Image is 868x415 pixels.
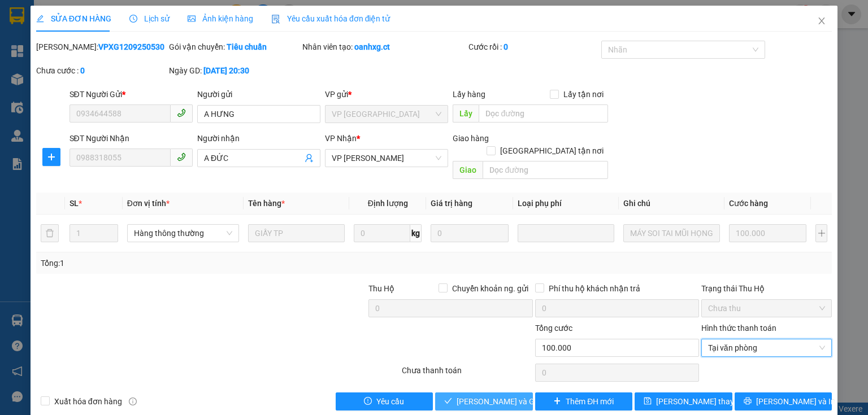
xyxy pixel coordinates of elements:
[325,88,448,101] div: VP gửi
[325,134,357,143] span: VP Nhận
[129,15,137,23] span: clock-circle
[368,284,394,293] span: Thu Hộ
[756,395,835,408] span: [PERSON_NAME] và In
[197,132,320,145] div: Người nhận
[41,224,59,242] button: delete
[479,104,608,123] input: Dọc đường
[483,161,608,179] input: Dọc đường
[70,88,193,101] div: SĐT Người Gửi
[70,199,79,208] span: SL
[364,397,372,406] span: exclamation-circle
[644,397,652,406] span: save
[36,15,44,23] span: edit
[566,395,614,408] span: Thêm ĐH mới
[708,339,825,356] span: Tại văn phòng
[535,324,572,333] span: Tổng cước
[496,145,608,157] span: [GEOGRAPHIC_DATA] tận nơi
[368,199,408,208] span: Định lượng
[544,282,645,295] span: Phí thu hộ khách nhận trả
[50,395,127,408] span: Xuất hóa đơn hàng
[619,193,724,215] th: Ghi chú
[177,152,186,161] span: phone
[98,42,164,51] b: VPXG1209250530
[457,395,565,408] span: [PERSON_NAME] và Giao hàng
[453,161,483,179] span: Giao
[271,15,280,24] img: icon
[227,42,267,51] b: Tiêu chuẩn
[623,224,720,242] input: Ghi Chú
[735,392,832,410] button: printer[PERSON_NAME] và In
[453,104,479,123] span: Lấy
[453,134,489,143] span: Giao hàng
[410,224,422,242] span: kg
[248,224,345,242] input: VD: Bàn, Ghế
[401,364,533,384] div: Chưa thanh toán
[559,88,608,101] span: Lấy tận nơi
[271,14,390,23] span: Yêu cầu xuất hóa đơn điện tử
[41,257,336,269] div: Tổng: 1
[336,392,433,410] button: exclamation-circleYêu cầu
[43,152,60,161] span: plus
[635,392,732,410] button: save[PERSON_NAME] thay đổi
[729,199,768,208] span: Cước hàng
[332,150,441,167] span: VP Hoàng Liệt
[305,154,314,163] span: user-add
[656,395,747,408] span: [PERSON_NAME] thay đổi
[177,108,186,117] span: phone
[535,392,633,410] button: plusThêm ĐH mới
[127,199,170,208] span: Đơn vị tính
[42,148,60,166] button: plus
[134,225,232,242] span: Hàng thông thường
[468,41,599,53] div: Cước rồi :
[188,14,253,23] span: Ảnh kiện hàng
[36,14,111,23] span: SỬA ĐƠN HÀNG
[448,282,533,295] span: Chuyển khoản ng. gửi
[197,88,320,101] div: Người gửi
[169,41,300,53] div: Gói vận chuyển:
[169,64,300,77] div: Ngày GD:
[553,397,561,406] span: plus
[70,132,193,145] div: SĐT Người Nhận
[376,395,404,408] span: Yêu cầu
[188,15,196,23] span: picture
[36,64,167,77] div: Chưa cước :
[701,282,832,295] div: Trạng thái Thu Hộ
[729,224,806,242] input: 0
[431,224,508,242] input: 0
[504,42,508,51] b: 0
[129,397,137,405] span: info-circle
[36,41,167,53] div: [PERSON_NAME]:
[435,392,533,410] button: check[PERSON_NAME] và Giao hàng
[80,66,85,75] b: 0
[332,106,441,123] span: VP Xuân Giang
[248,199,285,208] span: Tên hàng
[453,90,485,99] span: Lấy hàng
[354,42,390,51] b: oanhxg.ct
[203,66,249,75] b: [DATE] 20:30
[302,41,466,53] div: Nhân viên tạo:
[129,14,170,23] span: Lịch sử
[815,224,827,242] button: plus
[806,6,837,37] button: Close
[744,397,752,406] span: printer
[817,16,826,25] span: close
[431,199,472,208] span: Giá trị hàng
[513,193,619,215] th: Loại phụ phí
[701,324,776,333] label: Hình thức thanh toán
[708,300,825,317] span: Chưa thu
[444,397,452,406] span: check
